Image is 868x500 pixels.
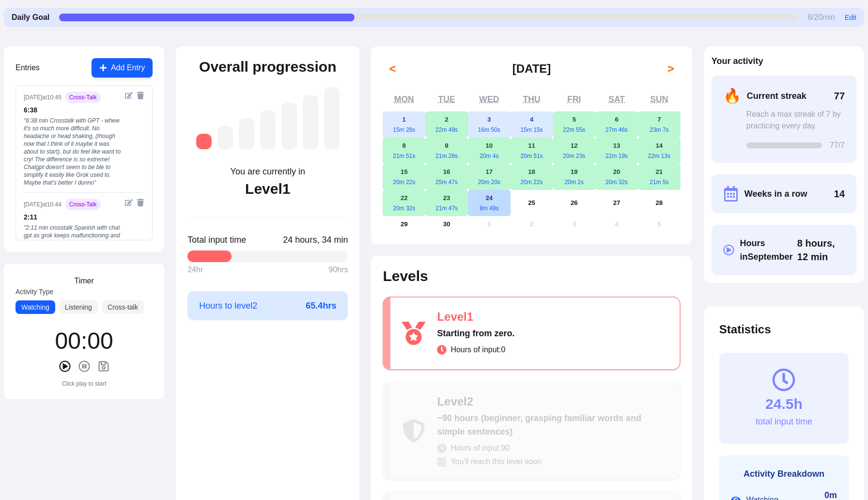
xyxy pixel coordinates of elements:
button: Delete entry [137,92,144,99]
div: 21m 26s [425,152,468,160]
div: Level 7: ~2,625 hours (near-native, understanding most media and conversations fluently) [324,87,340,149]
span: 8 / 20 min [807,12,835,23]
button: Add Entry [92,58,153,78]
span: cross-talk [65,92,101,103]
button: Listening [59,300,98,314]
div: 24.5h [765,395,803,413]
span: Hours to level 2 [199,299,257,312]
button: September 15, 202520m 22s [383,164,425,190]
abbr: September 18, 2025 [528,168,535,175]
abbr: September 10, 2025 [485,142,493,149]
div: 25m 47s [425,178,468,186]
button: September 7, 202523m 7s [638,111,681,138]
div: 20m 22s [383,178,425,186]
span: 77 /7 [830,140,845,151]
div: You are currently in [231,165,305,178]
abbr: September 25, 2025 [528,199,535,206]
abbr: September 16, 2025 [443,168,450,175]
div: Level 1: Starting from zero. [196,134,212,149]
span: > [667,61,674,77]
abbr: September 20, 2025 [613,168,620,175]
button: September 13, 202522m 19s [595,138,638,164]
div: Level 2 [437,394,668,409]
abbr: Friday [567,94,581,104]
abbr: September 28, 2025 [655,199,663,206]
button: September 30, 2025 [425,216,468,233]
div: 20m 22s [511,178,553,186]
button: September 24, 20258m 49s [468,190,511,216]
abbr: September 27, 2025 [613,199,620,206]
abbr: September 4, 2025 [530,116,533,123]
button: September 9, 202521m 26s [425,138,468,164]
button: September 1, 202515m 28s [383,111,425,138]
div: 2 : 11 [24,212,121,222]
abbr: October 2, 2025 [530,220,533,228]
abbr: September 8, 2025 [403,142,406,149]
abbr: Monday [394,94,414,104]
abbr: September 9, 2025 [445,142,448,149]
abbr: Saturday [608,94,625,104]
div: 22m 49s [425,126,468,134]
div: [DATE] at 10:44 [24,201,62,208]
div: " 2:11 min crosstalk Spanish with chat gpt as grok keeps malfunctioning and speaking with a mix o... [24,224,121,301]
div: 20m 51s [511,152,553,160]
div: Level 4: ~525 hours (intermediate, understanding more complex conversations) [260,110,276,149]
span: < [389,61,396,77]
abbr: September 19, 2025 [571,168,578,175]
abbr: September 2, 2025 [445,116,448,123]
h3: Entries [15,62,40,74]
button: Edit [845,13,856,22]
div: 27m 46s [595,126,638,134]
button: September 11, 202520m 51s [511,138,553,164]
button: September 27, 2025 [595,190,638,216]
button: September 26, 2025 [553,190,595,216]
span: 77 [834,89,845,103]
span: 90 hrs [328,264,348,276]
button: September 10, 202520m 4s [468,138,511,164]
abbr: October 1, 2025 [487,220,491,228]
div: 20m 32s [595,178,638,186]
abbr: September 29, 2025 [401,220,408,228]
abbr: September 15, 2025 [401,168,408,175]
h3: Activity Breakdown [731,467,837,481]
div: 20m 32s [383,204,425,212]
button: September 4, 202515m 15s [511,111,553,138]
abbr: September 22, 2025 [401,194,408,202]
div: Starting from zero. [437,327,667,340]
button: October 2, 2025 [511,216,553,233]
button: October 1, 2025 [468,216,511,233]
span: Daily Goal [12,12,49,23]
div: total input time [756,415,812,428]
abbr: September 13, 2025 [613,142,620,149]
div: 21m 51s [383,152,425,160]
span: 14 [834,187,845,201]
div: Click play to start [62,380,106,388]
div: 21m 47s [425,204,468,212]
button: October 5, 2025 [638,216,681,233]
div: 21m 5s [638,178,681,186]
abbr: October 4, 2025 [615,220,618,228]
span: Total input time [187,233,246,247]
span: Hours of input: 0 [450,344,505,356]
div: 23m 7s [638,126,681,134]
button: Cross-talk [102,300,144,314]
label: Activity Type [15,287,153,297]
div: Level 2: ~90 hours (beginner, grasping familiar words and simple sentences) [217,126,233,149]
button: October 3, 2025 [553,216,595,233]
span: 65.4 hrs [306,299,336,312]
abbr: Tuesday [438,94,455,104]
div: [DATE] at 10:45 [24,94,62,101]
span: 🔥 [723,87,741,105]
abbr: October 3, 2025 [573,220,576,228]
div: Level 6: ~1,750 hours (advanced, understanding native media with effort) [303,95,318,149]
button: September 20, 202520m 32s [595,164,638,190]
span: Hours of input: 90 [450,442,510,454]
span: You'll reach this level soon [450,456,541,468]
button: September 18, 202520m 22s [511,164,553,190]
abbr: September 6, 2025 [615,116,618,123]
button: < [383,59,402,78]
div: 20m 2s [553,178,595,186]
div: " 6:38 min Crosstalk with GPT - whew it's so much more difficult. No headache or head shaking, (t... [24,117,121,187]
button: September 23, 202521m 47s [425,190,468,216]
abbr: September 30, 2025 [443,220,450,228]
